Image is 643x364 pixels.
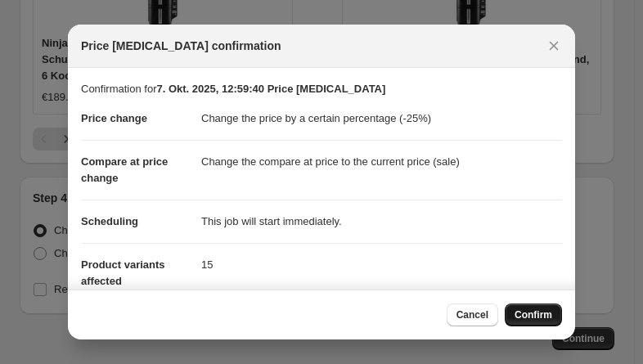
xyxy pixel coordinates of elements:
[542,34,565,57] button: Close
[201,200,562,243] dd: This job will start immediately.
[81,258,165,287] span: Product variants affected
[515,308,552,321] span: Confirm
[156,83,385,95] b: 7. Okt. 2025, 12:59:40 Price [MEDICAL_DATA]
[81,215,138,227] span: Scheduling
[201,243,562,286] dd: 15
[456,308,488,321] span: Cancel
[81,155,168,184] span: Compare at price change
[201,140,562,183] dd: Change the compare at price to the current price (sale)
[505,303,562,326] button: Confirm
[447,303,498,326] button: Cancel
[81,81,562,97] p: Confirmation for
[81,112,147,124] span: Price change
[201,97,562,140] dd: Change the price by a certain percentage (-25%)
[81,38,281,54] span: Price [MEDICAL_DATA] confirmation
